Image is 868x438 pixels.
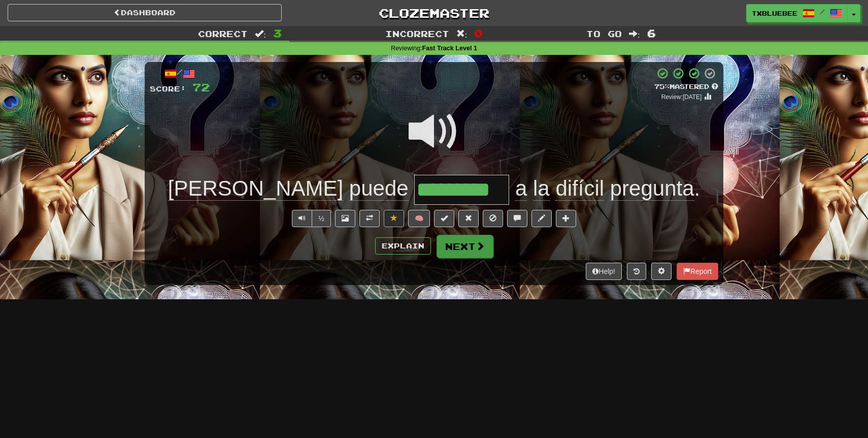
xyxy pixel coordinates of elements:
[507,210,527,227] button: Discuss sentence (alt+u)
[349,176,409,201] span: puede
[437,235,493,258] button: Next
[312,210,331,227] button: ½
[375,237,431,255] button: Explain
[629,29,640,38] span: :
[586,263,622,280] button: Help!
[661,93,702,101] small: Review: [DATE]
[627,263,646,280] button: Round history (alt+y)
[434,210,454,227] button: Set this sentence to 100% Mastered (alt+m)
[150,84,186,93] span: Score:
[610,176,694,201] span: pregunta
[474,27,483,39] span: 0
[556,210,576,227] button: Add to collection (alt+a)
[458,210,479,227] button: Reset to 0% Mastered (alt+r)
[408,210,430,227] button: 🧠
[198,28,248,39] span: Correct
[456,29,468,38] span: :
[555,176,604,201] span: difícil
[654,82,670,90] span: 75 %
[168,176,343,201] span: [PERSON_NAME]
[752,9,797,18] span: TXBlueBee
[292,210,312,227] button: Play sentence audio (ctl+space)
[515,176,527,201] span: a
[255,29,266,38] span: :
[273,27,282,39] span: 3
[509,176,700,201] span: .
[483,210,503,227] button: Ignore sentence (alt+i)
[297,4,571,22] a: Clozemaster
[531,210,552,227] button: Edit sentence (alt+d)
[359,210,380,227] button: Toggle translation (alt+t)
[746,4,848,22] a: TXBlueBee /
[677,263,718,280] button: Report
[8,4,282,21] a: Dashboard
[385,28,449,39] span: Incorrect
[654,82,718,91] div: Mastered
[533,176,550,201] span: la
[150,67,210,80] div: /
[422,45,478,52] strong: Fast Track Level 1
[192,81,210,93] span: 72
[290,210,331,227] div: Text-to-speech controls
[586,28,622,39] span: To go
[335,210,355,227] button: Show image (alt+x)
[820,8,825,15] span: /
[647,27,656,39] span: 6
[384,210,404,227] button: Unfavorite sentence (alt+f)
